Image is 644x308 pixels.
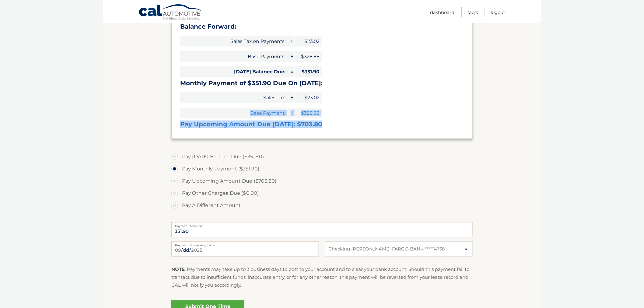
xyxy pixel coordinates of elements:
[171,199,473,212] label: Pay A Different Amount
[171,151,473,163] label: Pay [DATE] Balance Due ($351.90)
[180,36,288,47] span: Sales Tax on Payments:
[171,266,185,272] strong: NOTE
[288,36,294,47] span: +
[295,108,322,118] span: $328.88
[491,7,506,17] a: Logout
[171,241,319,257] input: Payment Date
[171,187,473,199] label: Pay Other Charges Due ($0.00)
[171,222,473,237] input: Payment Amount
[171,163,473,175] label: Pay Monthly Payment ($351.90)
[288,108,294,118] span: +
[171,175,473,187] label: Pay Upcoming Amount Due ($703.80)
[180,92,288,103] span: Sales Tax:
[430,7,454,17] a: Dashboard
[288,66,294,77] span: =
[180,108,288,118] span: Base Payment:
[295,66,322,77] span: $351.90
[180,66,288,77] span: [DATE] Balance Due:
[180,79,464,87] h3: Monthly Payment of $351.90 Due On [DATE]:
[288,92,294,103] span: +
[467,7,478,17] a: FAQ's
[171,265,473,289] p: : Payments may take up to 3 business days to post to your account and to clear your bank account....
[171,241,319,246] label: Payment Processing Date
[180,51,288,62] span: Base Payments:
[138,4,202,22] a: Cal Automotive
[180,121,464,128] h3: Pay Upcoming Amount Due [DATE]: $703.80
[171,222,473,227] label: Payment Amount
[295,51,322,62] span: $328.88
[180,23,464,30] h3: Balance Forward:
[295,36,322,47] span: $23.02
[295,92,322,103] span: $23.02
[288,51,294,62] span: +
